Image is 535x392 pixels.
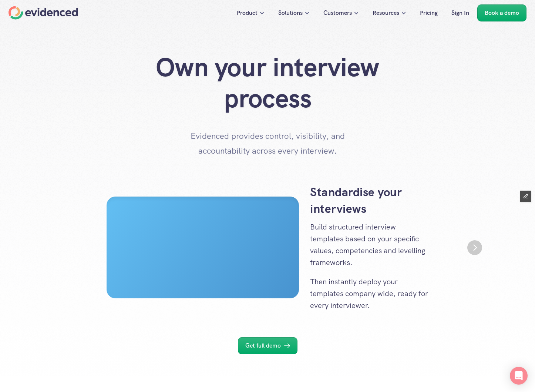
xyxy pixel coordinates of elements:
p: Book a demo [485,8,519,18]
button: Next [467,240,482,255]
li: 1 of 3 [46,184,489,311]
p: Pricing [420,8,438,18]
h3: Standardise your interviews [310,184,428,217]
a: Book a demo [477,4,526,21]
a: Home [9,6,78,20]
h1: Own your interview process [120,52,415,114]
p: Build structured interview templates based on your specific values, competencies and levelling fr... [310,221,428,268]
p: Then instantly deploy your templates company wide, ready for every interviewer. [310,276,428,311]
a: Sign In [446,4,475,21]
button: Edit Framer Content [520,191,531,202]
p: Customers [323,8,352,18]
p: Evidenced provides control, visibility, and accountability across every interview. [175,129,360,158]
a: Pricing [414,4,443,21]
a: Get full demo [238,337,297,354]
p: Resources [373,8,399,18]
div: Open Intercom Messenger [510,367,528,385]
p: Solutions [278,8,303,18]
p: Get full demo [245,341,281,351]
p: Sign In [451,8,469,18]
p: Product [237,8,258,18]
